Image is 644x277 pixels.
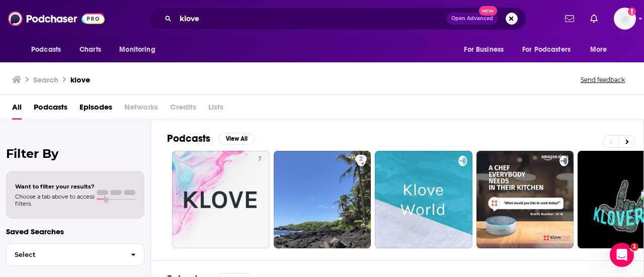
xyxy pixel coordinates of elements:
a: All [12,99,22,120]
button: open menu [24,40,74,59]
a: Episodes [79,99,112,120]
span: Choose a tab above to access filters. [15,193,95,207]
button: open menu [583,40,620,59]
button: open menu [457,40,516,59]
a: PodcastsView All [167,132,255,145]
button: open menu [112,40,168,59]
span: 1 [630,243,638,251]
button: View All [218,133,255,145]
svg: Add a profile image [628,8,636,16]
span: More [590,43,607,57]
a: 2 [355,155,367,163]
span: Logged in as amandawoods [614,8,636,30]
span: New [479,6,497,16]
button: Open AdvancedNew [447,13,498,25]
input: Search podcasts, credits, & more... [176,11,447,27]
a: 7 [172,151,270,248]
h2: Podcasts [167,132,210,145]
a: Show notifications dropdown [586,10,602,27]
span: Podcasts [31,43,61,57]
a: Show notifications dropdown [561,10,578,27]
a: 7 [254,155,266,163]
button: Send feedback [578,75,628,84]
span: For Podcasters [522,43,571,57]
img: User Profile [614,8,636,30]
span: For Business [464,43,504,57]
span: 2 [359,154,363,164]
h3: Search [33,75,58,84]
button: Show profile menu [614,8,636,30]
h3: klove [70,75,90,84]
span: Charts [79,43,101,57]
p: Saved Searches [6,227,144,236]
span: 7 [258,154,262,164]
span: Select [7,251,123,258]
span: Networks [124,99,158,120]
span: Monitoring [119,43,155,57]
a: Charts [73,40,107,59]
span: Open Advanced [451,16,493,21]
div: Search podcasts, credits, & more... [148,7,526,30]
img: Podchaser - Follow, Share and Rate Podcasts [8,9,105,28]
h2: Filter By [6,146,144,161]
a: 2 [274,151,371,248]
span: Lists [208,99,223,120]
a: Podcasts [34,99,67,120]
span: Want to filter your results? [15,183,95,190]
button: open menu [516,40,585,59]
iframe: Intercom live chat [610,243,634,267]
span: Credits [170,99,196,120]
button: Select [6,243,144,266]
